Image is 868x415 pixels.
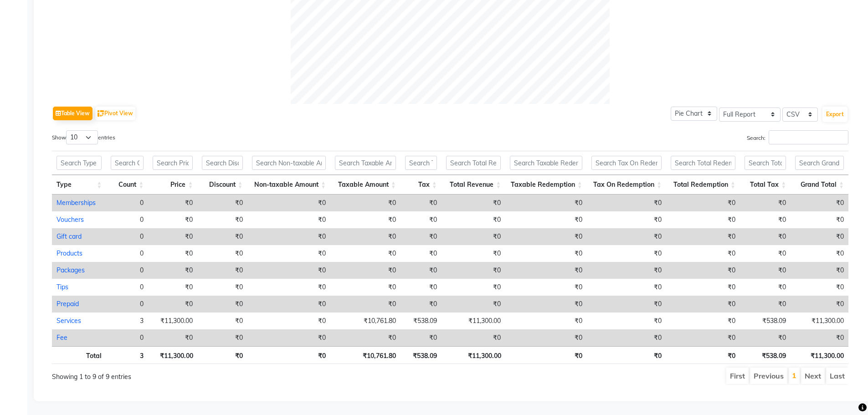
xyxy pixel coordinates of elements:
[587,245,666,262] td: ₹0
[197,279,247,296] td: ₹0
[106,228,148,245] td: 0
[740,211,791,228] td: ₹0
[405,156,437,170] input: Search Tax
[791,279,848,296] td: ₹0
[442,228,506,245] td: ₹0
[442,279,506,296] td: ₹0
[791,228,848,245] td: ₹0
[587,313,666,329] td: ₹0
[335,156,396,170] input: Search Taxable Amount
[442,175,506,195] th: Total Revenue: activate to sort column ascending
[330,296,401,313] td: ₹0
[587,175,666,195] th: Tax On Redemption: activate to sort column ascending
[247,211,330,228] td: ₹0
[442,313,506,329] td: ₹11,300.00
[587,329,666,346] td: ₹0
[106,313,148,329] td: 3
[446,156,501,170] input: Search Total Revenue
[666,329,740,346] td: ₹0
[148,195,197,211] td: ₹0
[791,195,848,211] td: ₹0
[791,329,848,346] td: ₹0
[505,279,587,296] td: ₹0
[666,262,740,279] td: ₹0
[791,262,848,279] td: ₹0
[791,211,848,228] td: ₹0
[247,296,330,313] td: ₹0
[401,245,442,262] td: ₹0
[587,211,666,228] td: ₹0
[247,228,330,245] td: ₹0
[666,175,740,195] th: Total Redemption: activate to sort column ascending
[442,296,506,313] td: ₹0
[148,346,197,364] th: ₹11,300.00
[740,245,791,262] td: ₹0
[740,346,791,364] th: ₹538.09
[401,228,442,245] td: ₹0
[153,156,193,170] input: Search Price
[666,346,740,364] th: ₹0
[197,195,247,211] td: ₹0
[56,283,68,291] a: Tips
[666,245,740,262] td: ₹0
[747,130,848,144] label: Search:
[442,329,506,346] td: ₹0
[442,346,506,364] th: ₹11,300.00
[148,329,197,346] td: ₹0
[330,228,401,245] td: ₹0
[247,279,330,296] td: ₹0
[740,195,791,211] td: ₹0
[106,175,148,195] th: Count: activate to sort column ascending
[197,211,247,228] td: ₹0
[510,156,582,170] input: Search Taxable Redemption
[740,296,791,313] td: ₹0
[106,245,148,262] td: 0
[587,195,666,211] td: ₹0
[330,195,401,211] td: ₹0
[247,346,330,364] th: ₹0
[56,215,84,224] a: Vouchers
[505,228,587,245] td: ₹0
[791,296,848,313] td: ₹0
[247,262,330,279] td: ₹0
[52,367,376,382] div: Showing 1 to 9 of 9 entries
[247,175,330,195] th: Non-taxable Amount: activate to sort column ascending
[148,262,197,279] td: ₹0
[795,156,844,170] input: Search Grand Total
[505,195,587,211] td: ₹0
[401,279,442,296] td: ₹0
[587,228,666,245] td: ₹0
[745,156,786,170] input: Search Total Tax
[56,317,81,325] a: Services
[53,107,92,120] button: Table View
[148,313,197,329] td: ₹11,300.00
[197,245,247,262] td: ₹0
[56,333,67,342] a: Fee
[330,346,401,364] th: ₹10,761.80
[401,262,442,279] td: ₹0
[740,262,791,279] td: ₹0
[791,245,848,262] td: ₹0
[247,245,330,262] td: ₹0
[106,262,148,279] td: 0
[197,262,247,279] td: ₹0
[56,249,82,257] a: Products
[791,313,848,329] td: ₹11,300.00
[506,346,587,364] th: ₹0
[505,296,587,313] td: ₹0
[106,329,148,346] td: 0
[330,245,401,262] td: ₹0
[505,262,587,279] td: ₹0
[591,156,662,170] input: Search Tax On Redemption
[330,329,401,346] td: ₹0
[95,107,135,120] button: Pivot View
[52,130,115,144] label: Show entries
[442,245,506,262] td: ₹0
[792,371,796,380] a: 1
[401,329,442,346] td: ₹0
[666,279,740,296] td: ₹0
[505,313,587,329] td: ₹0
[587,296,666,313] td: ₹0
[202,156,242,170] input: Search Discount
[66,130,98,144] select: Showentries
